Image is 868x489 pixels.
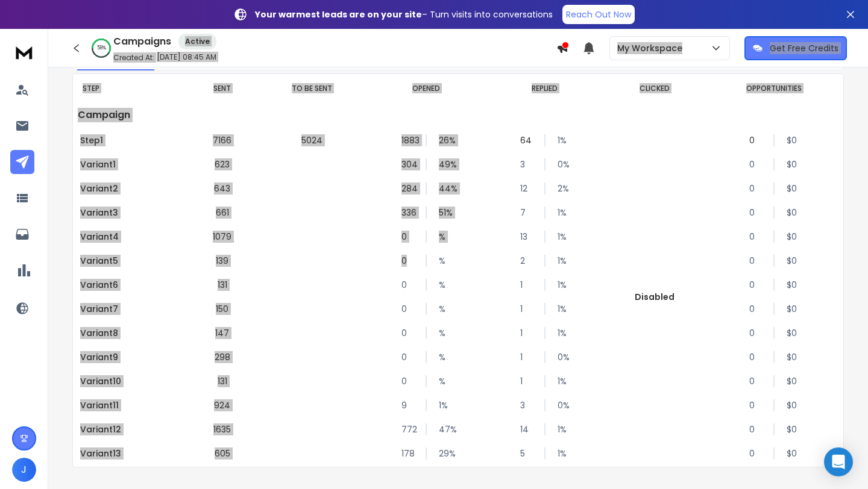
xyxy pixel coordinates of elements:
[401,158,414,170] p: 304
[439,375,451,387] p: %
[439,158,451,170] p: 49 %
[255,8,422,20] strong: Your warmest leads are on your site
[215,327,229,339] p: 147
[749,134,761,146] p: 0
[301,134,322,146] p: 5024
[520,399,532,411] p: 3
[787,182,799,195] p: $ 0
[80,399,181,411] p: Variant 11
[439,351,451,363] p: %
[705,74,843,103] th: OPPORTUNITIES
[520,327,532,339] p: 1
[749,375,761,387] p: 0
[80,134,181,146] p: Step 1
[787,327,799,339] p: $ 0
[401,207,414,219] p: 336
[520,447,532,459] p: 5
[255,8,553,20] p: – Turn visits into conversations
[80,351,181,363] p: Variant 9
[787,447,799,459] p: $ 0
[824,447,853,476] div: Open Intercom Messenger
[401,303,414,315] p: 0
[566,8,631,20] p: Reach Out Now
[558,207,570,219] p: 1 %
[787,134,799,146] p: $ 0
[80,231,181,243] p: Variant 4
[749,423,761,435] p: 0
[520,303,532,315] p: 1
[80,447,181,459] p: Variant 13
[520,182,532,195] p: 12
[80,158,181,170] p: Variant 1
[439,279,451,291] p: %
[439,182,451,195] p: 44 %
[787,375,799,387] p: $ 0
[749,231,761,243] p: 0
[439,423,451,435] p: 47 %
[485,74,604,103] th: REPLIED
[770,42,838,54] p: Get Free Credits
[558,351,570,363] p: 0 %
[558,303,570,315] p: 1 %
[787,207,799,219] p: $ 0
[218,375,227,387] p: 131
[80,375,181,387] p: Variant 10
[213,134,231,146] p: 7166
[749,303,761,315] p: 0
[214,399,230,411] p: 924
[744,36,847,60] button: Get Free Credits
[558,255,570,267] p: 1 %
[188,74,256,103] th: SENT
[749,207,761,219] p: 0
[558,158,570,170] p: 0 %
[520,351,532,363] p: 1
[749,447,761,459] p: 0
[787,303,799,315] p: $ 0
[80,327,181,339] p: Variant 8
[73,74,188,103] th: STEP
[787,158,799,170] p: $ 0
[604,74,705,103] th: CLICKED
[80,207,181,219] p: Variant 3
[401,279,414,291] p: 0
[401,255,414,267] p: 0
[520,423,532,435] p: 14
[113,34,171,49] h1: Campaigns
[520,207,532,219] p: 7
[787,279,799,291] p: $ 0
[439,255,451,267] p: %
[12,458,36,482] button: J
[749,279,761,291] p: 0
[787,399,799,411] p: $ 0
[749,399,761,411] p: 0
[520,158,532,170] p: 3
[749,255,761,267] p: 0
[558,182,570,195] p: 2 %
[520,375,532,387] p: 1
[439,231,451,243] p: %
[520,134,532,146] p: 64
[439,327,451,339] p: %
[216,303,228,315] p: 150
[80,279,181,291] p: Variant 6
[215,158,230,170] p: 623
[749,158,761,170] p: 0
[213,231,231,243] p: 1079
[80,255,181,267] p: Variant 5
[401,231,414,243] p: 0
[216,207,229,219] p: 661
[80,303,181,315] p: Variant 7
[216,255,228,267] p: 139
[401,423,414,435] p: 772
[401,327,414,339] p: 0
[558,375,570,387] p: 1 %
[401,134,414,146] p: 1883
[367,74,486,103] th: OPENED
[787,231,799,243] p: $ 0
[558,327,570,339] p: 1 %
[558,279,570,291] p: 1 %
[178,34,216,49] div: Active
[787,351,799,363] p: $ 0
[215,351,230,363] p: 298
